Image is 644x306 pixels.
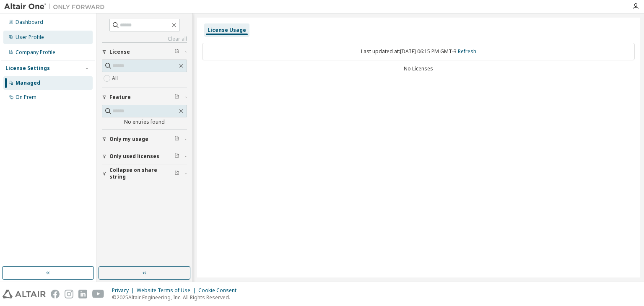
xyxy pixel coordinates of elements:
[137,287,198,294] div: Website Terms of Use
[174,49,179,55] span: Clear filter
[102,119,187,125] div: No entries found
[102,43,187,61] button: License
[109,167,174,180] span: Collapse on share string
[92,290,104,298] img: youtube.svg
[458,48,476,55] a: Refresh
[16,80,40,86] div: Managed
[109,136,148,143] span: Only my usage
[202,65,635,72] div: No Licenses
[174,94,179,101] span: Clear filter
[102,147,187,166] button: Only used licenses
[112,73,119,83] label: All
[174,170,179,177] span: Clear filter
[208,27,246,34] div: License Usage
[5,65,50,72] div: License Settings
[51,290,60,298] img: facebook.svg
[16,94,36,101] div: On Prem
[202,43,635,60] div: Last updated at: [DATE] 06:15 PM GMT-3
[102,130,187,148] button: Only my usage
[65,290,73,298] img: instagram.svg
[109,94,131,101] span: Feature
[4,3,109,11] img: Altair One
[16,49,55,56] div: Company Profile
[109,49,130,55] span: License
[174,136,179,143] span: Clear filter
[112,294,241,301] p: © 2025 Altair Engineering, Inc. All Rights Reserved.
[112,287,137,294] div: Privacy
[16,34,44,41] div: User Profile
[109,153,159,160] span: Only used licenses
[102,164,187,183] button: Collapse on share string
[78,290,87,298] img: linkedin.svg
[3,290,46,298] img: altair_logo.svg
[102,36,187,42] a: Clear all
[16,19,43,26] div: Dashboard
[174,153,179,160] span: Clear filter
[198,287,241,294] div: Cookie Consent
[102,88,187,106] button: Feature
